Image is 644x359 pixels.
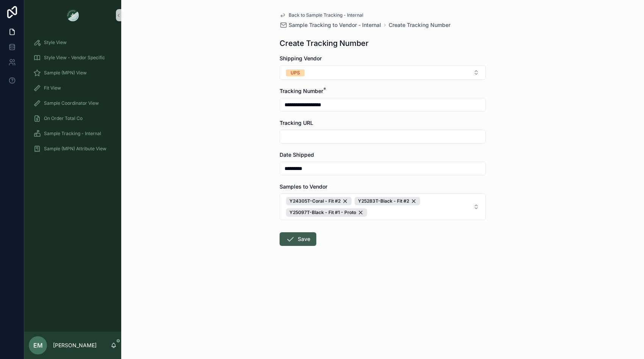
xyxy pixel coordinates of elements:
span: On Order Total Co [44,115,83,121]
a: Sample (MPN) View [29,66,117,80]
span: Y25283T-Black - Fit #2 [358,198,409,204]
span: Samples to Vendor [280,183,327,190]
button: Unselect 2785 [286,208,367,217]
span: Tracking Number [280,88,323,94]
button: Select Button [280,194,486,220]
a: Sample Tracking - Internal [29,127,117,140]
a: Sample (MPN) Attribute View [29,142,117,156]
span: Sample Coordinator View [44,100,99,106]
span: Sample Tracking - Internal [44,131,101,137]
button: Unselect 2862 [355,197,420,205]
span: Date Shipped [280,151,314,158]
button: Save [280,232,316,246]
div: scrollable content [24,30,121,165]
span: Back to Sample Tracking - Internal [289,12,363,18]
a: Sample Tracking to Vendor - Internal [280,21,381,29]
a: Style View [29,36,117,49]
img: App logo [67,9,79,21]
a: On Order Total Co [29,112,117,125]
a: Fit View [29,81,117,95]
span: Style View [44,39,67,46]
span: EM [33,341,43,350]
span: Shipping Vendor [280,55,322,61]
span: Y25097T-Black - Fit #1 - Proto [289,209,356,216]
a: Style View - Vendor Specific [29,51,117,65]
span: Sample (MPN) Attribute View [44,146,106,152]
button: Unselect 3180 [286,197,352,205]
button: Select Button [280,65,486,80]
span: Y24305T-Coral - Fit #2 [289,198,341,204]
a: Sample Coordinator View [29,96,117,110]
span: Fit View [44,85,61,91]
div: UPS [291,69,300,76]
h1: Create Tracking Number [280,38,369,49]
p: [PERSON_NAME] [53,342,97,349]
span: Tracking URL [280,120,313,126]
span: Sample (MPN) View [44,70,87,76]
span: Style View - Vendor Specific [44,55,105,61]
a: Back to Sample Tracking - Internal [280,12,363,18]
span: Sample Tracking to Vendor - Internal [289,21,381,29]
a: Create Tracking Number [389,21,450,29]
